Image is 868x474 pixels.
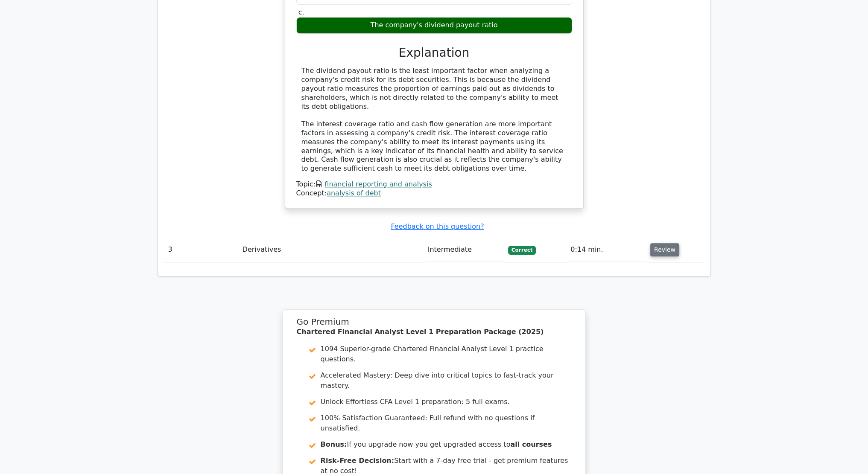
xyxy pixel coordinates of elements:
[301,46,567,60] h3: Explanation
[239,238,424,262] td: Derivatives
[424,238,505,262] td: Intermediate
[296,180,572,189] div: Topic:
[327,189,381,197] a: analysis of debt
[324,180,432,188] a: financial reporting and analysis
[391,222,484,230] a: Feedback on this question?
[508,246,536,254] span: Correct
[650,243,679,256] button: Review
[296,189,572,198] div: Concept:
[567,238,647,262] td: 0:14 min.
[165,238,239,262] td: 3
[301,67,567,173] div: The dividend payout ratio is the least important factor when analyzing a company's credit risk fo...
[296,17,572,34] div: The company's dividend payout ratio
[298,8,304,16] span: c.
